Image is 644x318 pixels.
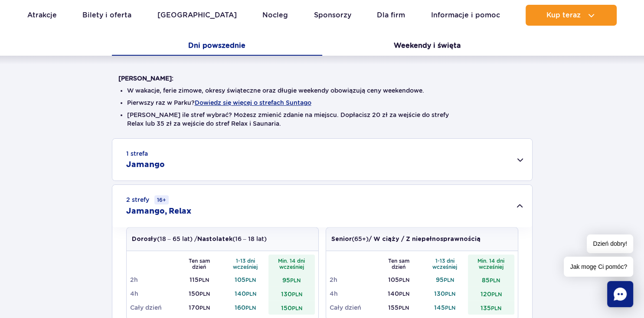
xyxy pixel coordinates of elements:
[176,287,222,301] td: 150
[118,75,173,82] strong: [PERSON_NAME]:
[157,5,237,26] a: [GEOGRAPHIC_DATA]
[199,277,209,283] small: PLN
[564,257,633,277] span: Jak mogę Ci pomóc?
[127,110,517,128] li: [PERSON_NAME] ile stref wybrać? Możesz zmienić zdanie na miejscu. Dopłacisz 20 zł za wejście do s...
[491,305,501,311] small: PLN
[246,291,256,297] small: PLN
[490,277,500,284] small: PLN
[262,5,288,26] a: Nocleg
[445,305,455,311] small: PLN
[222,301,269,315] td: 160
[376,254,422,273] th: Ten sam dzień
[322,37,533,56] button: Weekendy i święta
[331,234,481,244] p: (65+)
[369,236,481,242] strong: / W ciąży / Z niepełnosprawnością
[290,277,301,284] small: PLN
[431,5,500,26] a: Informacje i pomoc
[268,287,315,301] td: 130
[245,305,256,311] small: PLN
[126,206,191,217] h2: Jamango, Relax
[82,5,131,26] a: Bilety i oferta
[314,5,351,26] a: Sponsorzy
[199,291,210,297] small: PLN
[292,291,302,298] small: PLN
[268,301,315,315] td: 150
[526,5,617,26] button: Kup teraz
[127,86,517,95] li: W wakacje, ferie zimowe, okresy świąteczne oraz długie weekendy obowiązują ceny weekendowe.
[176,254,222,273] th: Ten sam dzień
[245,277,256,283] small: PLN
[376,287,422,301] td: 140
[468,301,514,315] td: 135
[330,301,376,315] td: Cały dzień
[422,301,468,315] td: 145
[376,273,422,287] td: 105
[130,301,177,315] td: Cały dzień
[268,254,315,273] th: Min. 14 dni wcześniej
[422,287,468,301] td: 130
[199,305,210,311] small: PLN
[331,236,352,242] strong: Senior
[127,98,517,107] li: Pierwszy raz w Parku?
[154,195,169,204] small: 16+
[176,301,222,315] td: 170
[268,273,315,287] td: 95
[197,236,232,242] strong: Nastolatek
[330,287,376,301] td: 4h
[176,273,222,287] td: 115
[399,277,409,283] small: PLN
[222,254,269,273] th: 1-13 dni wcześniej
[132,234,267,244] p: (18 – 65 lat) / (16 – 18 lat)
[587,234,633,253] span: Dzień dobry!
[126,195,169,204] small: 2 strefy
[468,254,514,273] th: Min. 14 dni wcześniej
[222,273,269,287] td: 105
[399,291,409,297] small: PLN
[468,287,514,301] td: 120
[491,291,502,298] small: PLN
[126,149,148,158] small: 1 strefa
[126,160,165,170] h2: Jamango
[445,291,455,297] small: PLN
[330,273,376,287] td: 2h
[27,5,57,26] a: Atrakcje
[376,301,422,315] td: 155
[222,287,269,301] td: 140
[422,254,468,273] th: 1-13 dni wcześniej
[112,37,322,56] button: Dni powszednie
[195,99,311,106] button: Dowiedz się więcej o strefach Suntago
[292,305,302,311] small: PLN
[607,281,633,307] div: Chat
[444,277,454,283] small: PLN
[399,305,409,311] small: PLN
[422,273,468,287] td: 95
[130,273,177,287] td: 2h
[377,5,405,26] a: Dla firm
[468,273,514,287] td: 85
[546,11,581,19] span: Kup teraz
[132,236,157,242] strong: Dorosły
[130,287,177,301] td: 4h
